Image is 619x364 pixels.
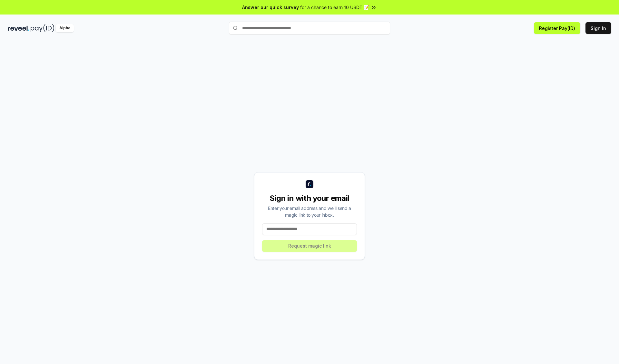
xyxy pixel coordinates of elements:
img: pay_id [31,24,54,32]
div: Sign in with your email [262,193,357,203]
button: Sign In [585,22,611,34]
button: Register Pay(ID) [534,22,580,34]
div: Alpha [56,24,74,32]
img: reveel_dark [8,24,29,32]
span: for a chance to earn 10 USDT 📝 [300,4,369,11]
div: Enter your email address and we’ll send a magic link to your inbox. [262,205,357,218]
img: logo_small [306,180,313,188]
span: Answer our quick survey [242,4,299,11]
